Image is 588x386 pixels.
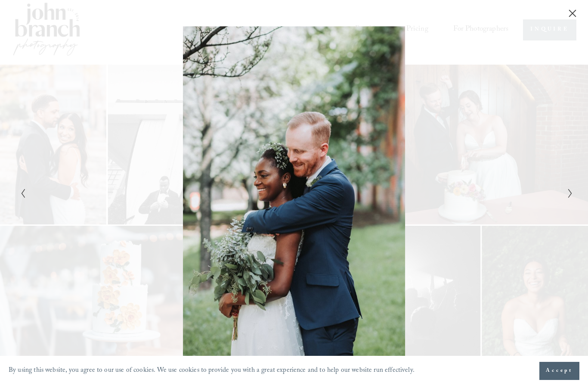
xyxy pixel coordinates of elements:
button: Previous Slide [18,188,23,198]
p: By using this website, you agree to our use of cookies. We use cookies to provide you with a grea... [9,364,415,378]
button: Next Slide [565,188,570,198]
button: Accept [539,362,579,380]
button: Close [566,9,579,18]
span: Accept [546,367,573,375]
